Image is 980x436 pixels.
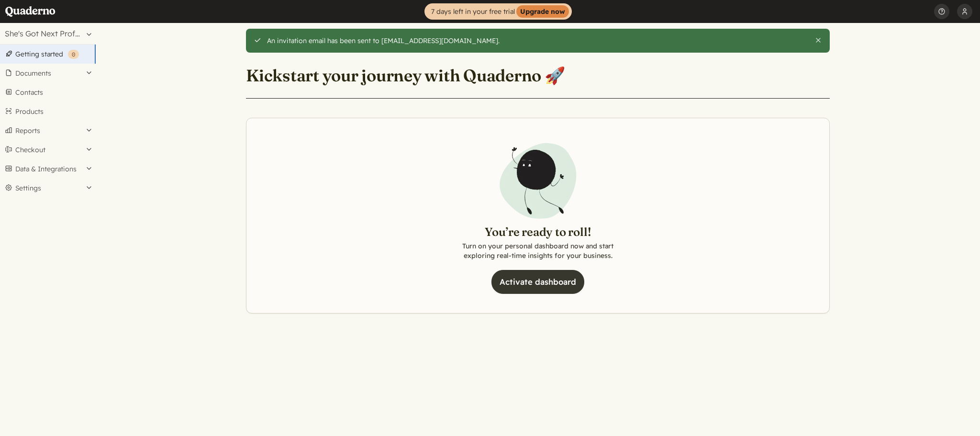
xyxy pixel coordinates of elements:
[814,36,822,44] button: Close this alert
[461,241,614,260] p: Turn on your personal dashboard now and start exploring real-time insights for your business.
[246,65,565,86] h1: Kickstart your journey with Quaderno 🚀
[72,51,75,58] span: 0
[495,137,581,224] img: Illustration of Qoodle jumping
[491,270,584,294] a: Activate dashboard
[267,36,807,45] div: An invitation email has been sent to [EMAIL_ADDRESS][DOMAIN_NAME].
[516,5,569,18] strong: Upgrade now
[424,3,572,20] a: 7 days left in your free trialUpgrade now
[461,224,614,239] h2: You’re ready to roll!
